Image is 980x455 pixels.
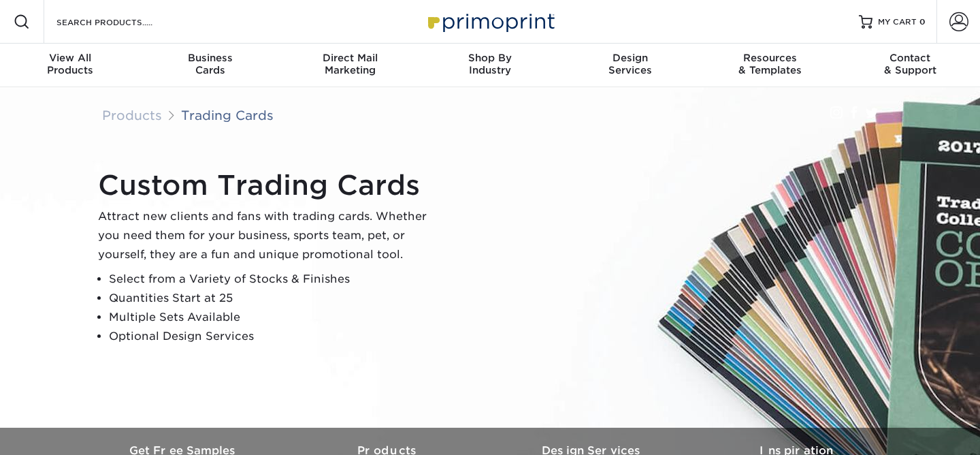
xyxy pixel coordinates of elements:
[420,52,560,76] div: Industry
[280,44,420,87] a: Direct MailMarketing
[140,52,280,64] span: Business
[55,14,188,30] input: SEARCH PRODUCTS.....
[919,17,926,27] span: 0
[109,289,438,308] li: Quantities Start at 25
[422,7,558,36] img: Primoprint
[560,52,700,76] div: Services
[140,52,280,76] div: Cards
[280,52,420,76] div: Marketing
[840,52,980,76] div: & Support
[420,44,560,87] a: Shop ByIndustry
[181,108,274,123] a: Trading Cards
[109,308,438,327] li: Multiple Sets Available
[102,108,162,123] a: Products
[109,327,438,346] li: Optional Design Services
[420,52,560,64] span: Shop By
[560,52,700,64] span: Design
[560,44,700,87] a: DesignServices
[140,44,280,87] a: BusinessCards
[840,44,980,87] a: Contact& Support
[109,270,438,289] li: Select from a Variety of Stocks & Finishes
[98,207,438,264] p: Attract new clients and fans with trading cards. Whether you need them for your business, sports ...
[280,52,420,64] span: Direct Mail
[878,16,917,28] span: MY CART
[98,169,438,202] h1: Custom Trading Cards
[700,44,840,87] a: Resources& Templates
[840,52,980,64] span: Contact
[700,52,840,76] div: & Templates
[700,52,840,64] span: Resources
